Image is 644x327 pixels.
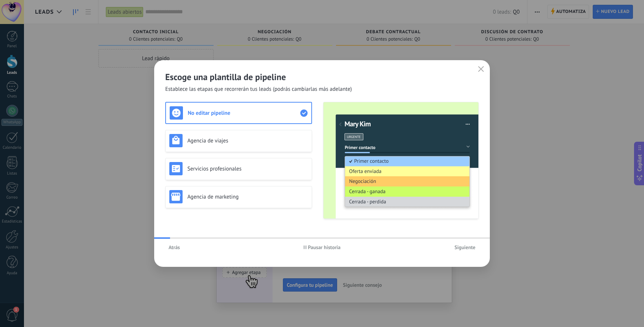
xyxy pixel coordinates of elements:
[187,193,308,200] h3: Agencia de marketing
[165,242,183,253] button: Atrás
[451,242,479,253] button: Siguiente
[165,71,479,83] h2: Escoge una plantilla de pipeline
[169,245,180,250] span: Atrás
[188,110,300,117] h3: No editar pipeline
[454,245,475,250] span: Siguiente
[165,86,352,93] span: Establece las etapas que recorrerán tus leads (podrás cambiarlas más adelante)
[308,245,341,250] span: Pausar historia
[187,165,308,172] h3: Servicios profesionales
[300,242,344,253] button: Pausar historia
[187,137,308,144] h3: Agencia de viajes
